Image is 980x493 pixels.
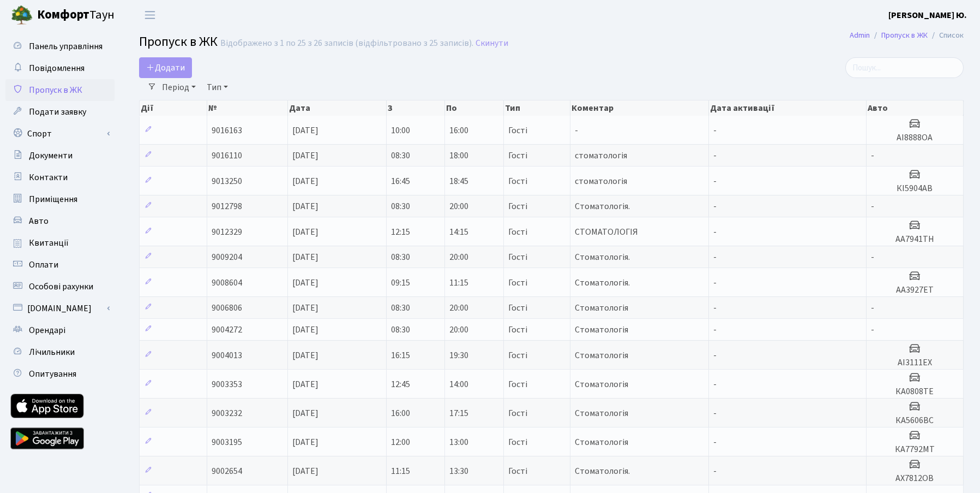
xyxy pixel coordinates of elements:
[871,200,874,212] span: -
[29,84,82,96] span: Пропуск в ЖК
[713,200,717,212] span: -
[867,100,964,116] th: Авто
[713,277,717,289] span: -
[508,438,527,447] span: Гості
[575,226,638,238] span: СТОМАТОЛОГІЯ
[391,349,410,361] span: 16:15
[391,302,410,314] span: 08:30
[713,324,717,336] span: -
[139,57,192,78] a: Додати
[575,324,628,336] span: Стоматологія
[212,324,242,336] span: 9004272
[29,40,103,52] span: Панель управління
[575,251,630,263] span: Стоматологія.
[508,228,527,236] span: Гості
[29,150,73,162] span: Документи
[476,38,508,49] a: Скинути
[292,200,318,212] span: [DATE]
[713,465,717,477] span: -
[29,171,68,183] span: Контакти
[508,278,527,287] span: Гості
[881,29,928,41] a: Пропуск в ЖК
[445,100,504,116] th: По
[871,234,959,245] h5: АА7941ТН
[29,193,77,205] span: Приміщення
[212,226,242,238] span: 9012329
[5,232,115,254] a: Квитанції
[29,281,93,293] span: Особові рахунки
[146,62,185,74] span: Додати
[508,380,527,389] span: Гості
[5,341,115,363] a: Лічильники
[449,200,468,212] span: 20:00
[292,124,318,136] span: [DATE]
[709,100,866,116] th: Дата активації
[449,302,468,314] span: 20:00
[508,467,527,476] span: Гості
[292,277,318,289] span: [DATE]
[508,351,527,360] span: Гості
[575,302,628,314] span: Стоматологія
[850,29,870,41] a: Admin
[504,100,570,116] th: Тип
[158,78,200,97] a: Період
[871,183,959,194] h5: КІ5904АВ
[449,324,468,336] span: 20:00
[212,407,242,419] span: 9003232
[212,200,242,212] span: 9012798
[391,378,410,390] span: 12:45
[449,150,468,162] span: 18:00
[5,35,115,57] a: Панель управління
[140,100,207,116] th: Дії
[575,175,627,187] span: стоматологія
[508,304,527,312] span: Гості
[212,349,242,361] span: 9004013
[29,324,65,336] span: Орендарі
[29,259,58,271] span: Оплати
[5,298,115,319] a: [DOMAIN_NAME]
[5,57,115,79] a: Повідомлення
[449,124,468,136] span: 16:00
[575,150,627,162] span: стоматологія
[387,100,446,116] th: З
[292,324,318,336] span: [DATE]
[212,436,242,448] span: 9003195
[871,285,959,295] h5: АА3927ЕТ
[713,407,717,419] span: -
[212,302,242,314] span: 9006806
[29,237,69,249] span: Квитанції
[575,277,630,289] span: Стоматологія.
[449,277,468,289] span: 11:15
[449,465,468,477] span: 13:30
[292,378,318,390] span: [DATE]
[449,407,468,419] span: 17:15
[508,409,527,418] span: Гості
[5,145,115,167] a: Документи
[871,302,874,314] span: -
[292,349,318,361] span: [DATE]
[292,465,318,477] span: [DATE]
[292,302,318,314] span: [DATE]
[713,302,717,314] span: -
[29,368,76,380] span: Опитування
[5,276,115,298] a: Особові рахунки
[5,123,115,145] a: Спорт
[575,465,630,477] span: Стоматологія.
[5,167,115,188] a: Контакти
[5,254,115,276] a: Оплати
[449,349,468,361] span: 19:30
[37,6,89,23] b: Комфорт
[37,6,115,25] span: Таун
[508,151,527,160] span: Гості
[29,62,85,74] span: Повідомлення
[871,358,959,368] h5: АІ3111ЕХ
[449,251,468,263] span: 20:00
[871,387,959,397] h5: КА0808ТЕ
[288,100,387,116] th: Дата
[928,29,964,41] li: Список
[202,78,232,97] a: Тип
[5,319,115,341] a: Орендарі
[292,175,318,187] span: [DATE]
[449,226,468,238] span: 14:15
[292,251,318,263] span: [DATE]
